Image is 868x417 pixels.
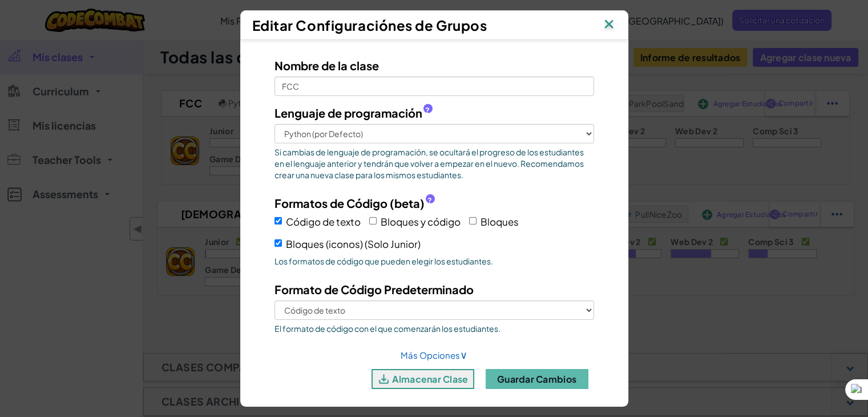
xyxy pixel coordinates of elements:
[274,58,379,73] span: Nombre de la clase
[372,369,474,389] button: almacenar clase
[401,350,467,360] a: Más Opciones
[381,215,461,228] span: Bloques y código
[274,323,594,334] span: El formato de código con el que comenzarán los estudiantes.
[274,217,282,224] input: Código de texto
[286,215,361,228] span: Código de texto
[425,106,430,115] span: ?
[427,196,432,205] span: ?
[377,372,391,386] img: IconArchive.svg
[274,255,594,267] span: Los formatos de código que pueden elegir los estudiantes.
[274,105,422,121] span: Lenguaje de programación
[481,215,519,228] span: Bloques
[286,238,421,250] span: Bloques (iconos) (Solo Junior)
[469,217,477,224] input: Bloques
[274,195,425,211] span: Formatos de Código (beta)
[274,282,474,296] span: Formato de Código Predeterminado
[274,239,282,247] input: Bloques (iconos) (Solo Junior)
[486,369,588,389] button: Guardar cambios
[274,146,594,181] span: Si cambias de lenguaje de programación, se ocultará el progreso de los estudiantes en el lenguaje...
[460,348,467,361] span: ∨
[369,217,377,224] input: Bloques y código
